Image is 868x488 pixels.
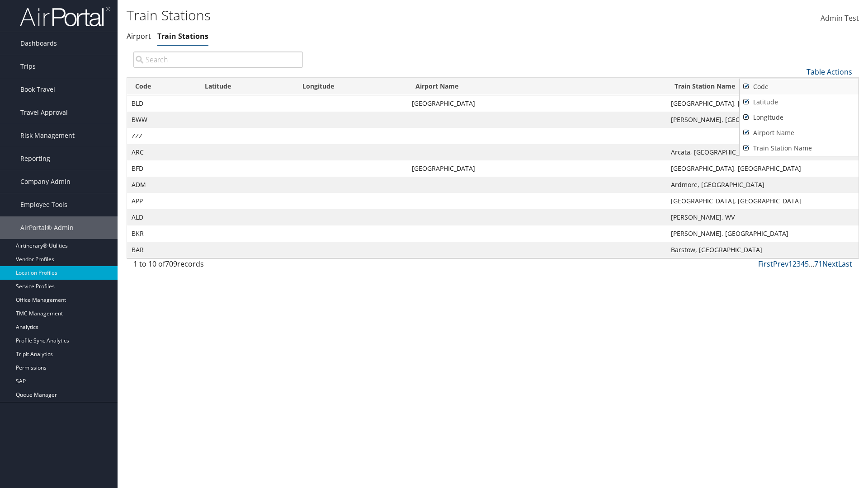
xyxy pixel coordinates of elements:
[20,147,50,170] span: Reporting
[20,78,55,101] span: Book Travel
[740,125,859,141] a: Airport Name
[20,101,68,124] span: Travel Approval
[20,170,71,193] span: Company Admin
[740,78,859,94] a: New Record
[20,216,74,239] span: AirPortal® Admin
[20,55,36,78] span: Trips
[20,193,67,216] span: Employee Tools
[20,124,75,147] span: Risk Management
[740,94,859,110] a: Latitude
[740,79,859,94] a: Code
[740,110,859,125] a: Longitude
[20,32,57,55] span: Dashboards
[740,141,859,156] a: Train Station Name
[20,6,110,27] img: airportal-logo.png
